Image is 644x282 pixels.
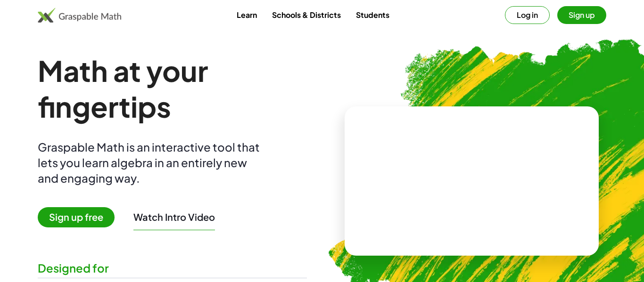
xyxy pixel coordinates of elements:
video: What is this? This is dynamic math notation. Dynamic math notation plays a central role in how Gr... [401,146,543,217]
span: Sign up free [38,207,115,227]
div: Graspable Math is an interactive tool that lets you learn algebra in an entirely new and engaging... [38,139,264,186]
h1: Math at your fingertips [38,53,307,124]
button: Watch Intro Video [133,211,215,223]
a: Schools & Districts [264,6,348,24]
a: Students [348,6,397,24]
button: Log in [505,6,550,24]
button: Sign up [557,6,606,24]
a: Learn [229,6,264,24]
div: Designed for [38,260,307,276]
